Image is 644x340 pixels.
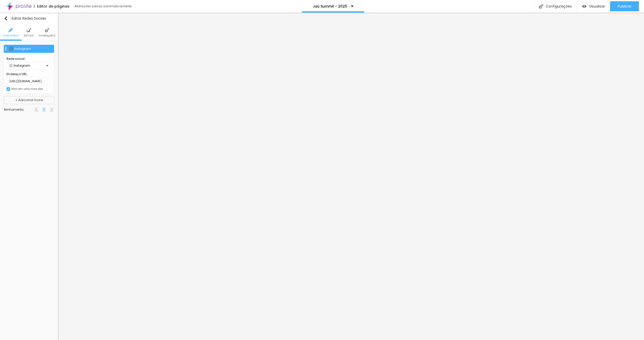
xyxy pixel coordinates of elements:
[4,16,46,20] div: Editar Redes Sociais
[74,5,132,8] div: Alterações salvas automaticamente
[39,34,55,37] span: Avançado
[4,47,8,51] img: Icone
[4,108,34,111] div: Alinhamento
[24,34,34,37] span: Estilo
[539,4,543,9] img: Icone
[3,34,19,37] span: Conteúdo
[4,16,8,20] img: Icone
[58,13,644,340] iframe: Editor
[9,47,13,51] img: Instagram
[4,96,54,104] button: + Adicionar Icone
[7,57,51,61] span: Rede social
[9,64,12,67] img: Instagram
[589,4,605,8] span: Visualizar
[577,1,610,11] button: Visualizar
[35,108,38,111] img: paragraph-left-align.svg
[34,5,69,8] div: Editor de páginas
[8,28,13,32] img: Icone
[618,4,631,8] span: Publicar
[14,47,51,50] div: Instagram
[11,88,43,90] div: Abrir em uma nova aba
[26,28,31,32] img: Icone
[9,64,46,67] div: Instagram
[45,28,49,32] img: Icone
[313,5,347,8] p: Jaú Summit - 2025
[50,108,53,111] img: paragraph-right-align.svg
[610,1,639,11] button: Publicar
[7,88,10,90] img: Icone
[582,4,586,9] img: view-1.svg
[42,108,46,111] img: paragraph-center-align.svg
[7,72,51,76] label: Endereço URL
